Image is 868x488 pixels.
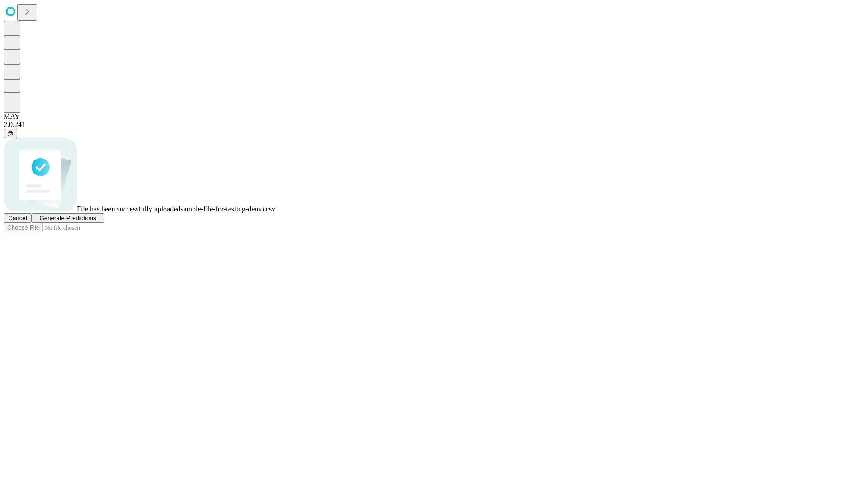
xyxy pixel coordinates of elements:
button: Generate Predictions [32,213,104,223]
button: @ [4,129,17,138]
div: MAY [4,113,864,121]
span: File has been successfully uploaded [77,205,180,213]
span: Generate Predictions [39,215,96,221]
div: 2.0.241 [4,121,864,129]
span: @ [7,130,14,137]
span: sample-file-for-testing-demo.csv [180,205,275,213]
button: Cancel [4,213,32,223]
span: Cancel [8,215,27,221]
